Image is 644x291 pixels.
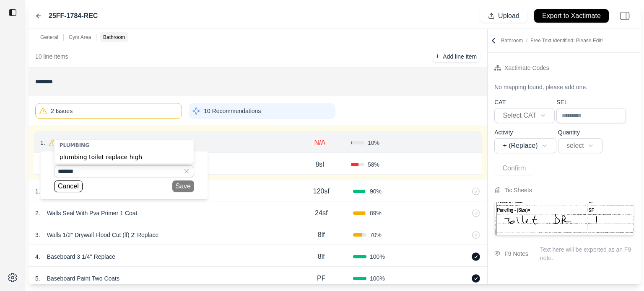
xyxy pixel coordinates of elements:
[368,160,379,169] span: 58 %
[40,139,45,147] p: 1 .
[55,140,194,150] div: PLUMBING
[498,11,519,21] p: Upload
[432,51,480,62] button: +Add line item
[318,230,325,240] p: 8lf
[523,38,530,44] span: /
[51,107,73,115] p: 2 Issues
[35,52,68,61] p: 10 line items
[530,38,603,44] span: Free Text Identified: Please Edit!
[55,150,194,164] div: plumbing toilet replace high
[49,11,98,21] label: 25FF-1784-REC
[35,252,40,261] p: 4 .
[494,83,587,91] p: No mapping found, please add one.
[504,249,528,259] div: F9 Notes
[103,34,125,41] p: Bathroom
[57,137,167,149] p: Unidentified Text Found: Please Review
[504,185,532,195] div: Tic Sheets
[494,128,556,136] p: Activity
[8,8,17,17] img: toggle sidebar
[44,273,123,284] p: Baseboard Paint Two Coats
[443,52,477,61] p: Add line item
[370,231,382,239] span: 70 %
[40,34,58,41] p: General
[540,245,634,262] p: Text here will be exported as an F9 note.
[494,98,555,106] p: CAT
[35,231,40,239] p: 3 .
[35,187,40,196] p: 1 .
[311,138,329,148] p: N/A
[44,229,162,241] p: Walls 1/2'' Drywall Flood Cut (lf) 2' Replace
[615,7,634,25] img: right-panel.svg
[318,252,325,262] p: 8lf
[501,37,603,44] p: Bathroom
[494,251,500,256] img: comment
[368,139,379,147] span: 10 %
[542,11,601,21] p: Export to Xactimate
[44,251,119,263] p: Baseboard 3 1/4'' Replace
[315,160,324,170] p: 8sf
[204,107,261,115] p: 10 Recommendations
[558,128,602,136] p: Quantity
[44,207,141,219] p: Walls Seal With Pva Primer 1 Coat
[495,202,634,235] img: Cropped Image
[370,209,382,217] span: 89 %
[370,252,385,261] span: 100 %
[317,273,325,283] p: PF
[504,63,549,73] div: Xactimate Codes
[35,209,40,217] p: 2 .
[35,274,40,283] p: 5 .
[370,187,382,196] span: 90 %
[436,52,439,61] p: +
[313,186,330,196] p: 120sf
[534,9,609,23] button: Export to Xactimate
[370,274,385,283] span: 100 %
[315,208,327,218] p: 24sf
[556,98,626,106] p: SEL
[54,180,83,192] button: Cancel
[69,34,91,41] p: Gym Area
[480,9,527,23] button: Upload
